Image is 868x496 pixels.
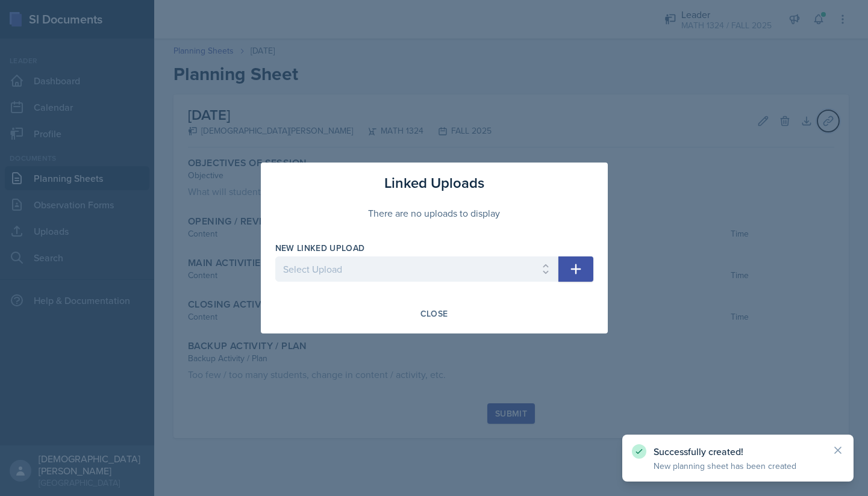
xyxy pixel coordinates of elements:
p: Successfully created! [654,445,822,457]
p: New planning sheet has been created [654,460,822,472]
h3: Linked Uploads [384,172,484,194]
button: Close [413,303,456,324]
label: New Linked Upload [275,242,365,254]
div: There are no uploads to display [275,194,593,232]
div: Close [420,309,448,318]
